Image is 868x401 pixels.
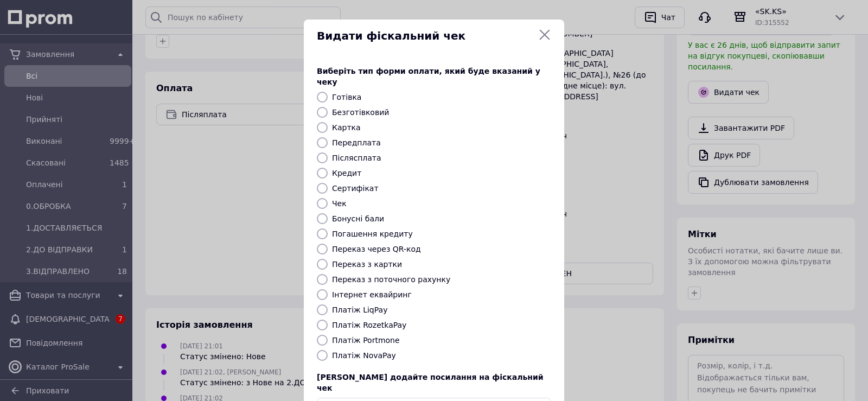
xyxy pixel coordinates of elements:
[332,260,402,269] label: Переказ з картки
[332,138,381,147] label: Передплата
[332,290,412,299] label: Інтернет еквайринг
[332,169,361,177] label: Кредит
[332,305,387,314] label: Платіж LiqPay
[332,214,384,223] label: Бонусні бали
[332,199,347,208] label: Чек
[317,67,540,86] span: Виберіть тип форми оплати, який буде вказаний у чеку
[332,275,450,284] label: Переказ з поточного рахунку
[317,28,534,44] span: Видати фіскальний чек
[332,123,361,132] label: Картка
[332,230,413,238] label: Погашення кредиту
[332,154,381,162] label: Післясплата
[332,336,400,345] label: Платіж Portmone
[332,108,389,117] label: Безготівковий
[317,373,544,392] span: [PERSON_NAME] додайте посилання на фіскальний чек
[332,351,396,360] label: Платіж NovaPay
[332,245,421,253] label: Переказ через QR-код
[332,93,361,101] label: Готівка
[332,321,406,329] label: Платіж RozetkaPay
[332,184,379,193] label: Сертифікат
